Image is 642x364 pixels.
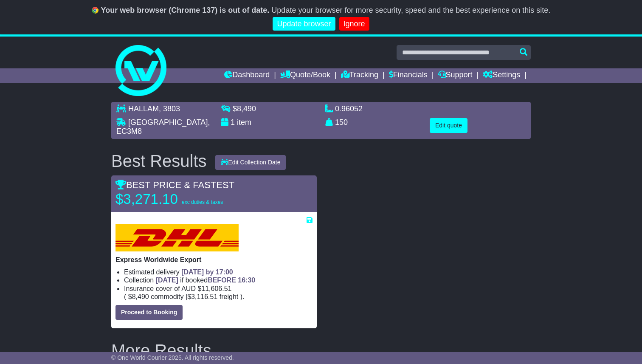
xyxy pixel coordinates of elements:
b: Your web browser (Chrome 137) is out of date. [101,6,270,14]
a: Financials [389,68,428,83]
span: | [186,293,187,300]
a: Dashboard [224,68,270,83]
a: Quote/Book [280,68,330,83]
span: Freight [220,293,238,300]
li: Collection [124,276,313,284]
span: 8,490 [237,104,256,113]
span: [DATE] [156,277,178,284]
span: HALLAM [128,104,159,113]
span: © One World Courier 2025. All rights reserved. [111,354,234,361]
span: BEST PRICE & FASTEST [115,180,234,190]
img: DHL: Express Worldwide Export [115,224,239,251]
span: [DATE] by 17:00 [181,268,233,276]
p: Express Worldwide Export [115,256,313,264]
span: BEFORE [208,277,236,284]
button: Proceed to Booking [115,305,183,320]
h2: More Results [111,341,531,360]
span: 150 [335,118,348,127]
span: [GEOGRAPHIC_DATA] [128,118,208,127]
span: Commodity [151,293,183,300]
button: Edit Collection Date [215,155,286,170]
button: Edit quote [430,118,467,133]
span: 1 [231,118,235,127]
span: 16:30 [238,277,255,284]
span: 3,116.51 [191,293,217,300]
span: exc duties & taxes [182,199,223,205]
p: $3,271.10 [115,191,223,208]
span: , EC3M8 [116,118,210,136]
span: 8,490 [132,293,149,300]
li: Estimated delivery [124,268,313,276]
span: item [237,118,251,127]
div: Best Results [107,152,211,170]
span: $ $ [126,293,240,300]
span: ( ). [124,293,245,301]
span: $ [233,104,256,113]
span: 11,606.51 [201,285,231,292]
span: if booked [156,277,255,284]
a: Settings [483,68,520,83]
a: Support [438,68,473,83]
span: 0.96052 [335,104,363,113]
span: Insurance cover of AUD $ [124,285,232,293]
span: Update your browser for more security, speed and the best experience on this site. [271,6,550,14]
a: Update browser [273,17,335,31]
span: , 3803 [159,104,180,113]
a: Ignore [339,17,369,31]
a: Tracking [341,68,378,83]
